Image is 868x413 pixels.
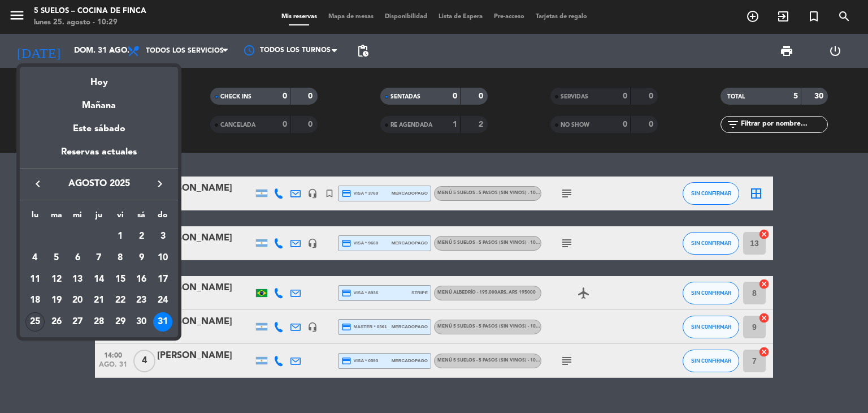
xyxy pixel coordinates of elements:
[88,290,110,311] td: 21 de agosto de 2025
[25,312,45,332] div: 25
[88,247,110,269] td: 7 de agosto de 2025
[20,90,178,113] div: Mañana
[152,311,173,333] td: 31 de agosto de 2025
[89,270,108,289] div: 14
[46,209,67,226] th: martes
[88,269,110,290] td: 14 de agosto de 2025
[152,290,173,311] td: 24 de agosto de 2025
[111,270,130,289] div: 15
[111,291,130,310] div: 22
[24,247,46,269] td: 4 de agosto de 2025
[47,312,66,332] div: 26
[132,227,151,246] div: 2
[152,247,173,269] td: 10 de agosto de 2025
[28,177,48,191] button: keyboard_arrow_left
[110,209,131,226] th: viernes
[89,248,108,268] div: 7
[110,247,131,269] td: 8 de agosto de 2025
[150,177,170,191] button: keyboard_arrow_right
[68,291,87,310] div: 20
[48,177,150,191] span: agosto 2025
[89,312,108,332] div: 28
[25,270,45,289] div: 11
[47,270,66,289] div: 12
[152,209,173,226] th: domingo
[20,67,178,90] div: Hoy
[25,248,45,268] div: 4
[110,226,131,247] td: 1 de agosto de 2025
[24,290,46,311] td: 18 de agosto de 2025
[20,113,178,145] div: Este sábado
[152,269,173,290] td: 17 de agosto de 2025
[47,248,66,268] div: 5
[67,311,88,333] td: 27 de agosto de 2025
[67,290,88,311] td: 20 de agosto de 2025
[153,248,172,268] div: 10
[153,227,172,246] div: 3
[88,209,110,226] th: jueves
[131,311,153,333] td: 30 de agosto de 2025
[152,226,173,247] td: 3 de agosto de 2025
[110,290,131,311] td: 22 de agosto de 2025
[153,177,167,191] i: keyboard_arrow_right
[110,311,131,333] td: 29 de agosto de 2025
[132,312,151,332] div: 30
[67,269,88,290] td: 13 de agosto de 2025
[153,291,172,310] div: 24
[47,291,66,310] div: 19
[24,311,46,333] td: 25 de agosto de 2025
[132,270,151,289] div: 16
[131,269,153,290] td: 16 de agosto de 2025
[24,269,46,290] td: 11 de agosto de 2025
[88,311,110,333] td: 28 de agosto de 2025
[68,270,87,289] div: 13
[68,248,87,268] div: 6
[46,290,67,311] td: 19 de agosto de 2025
[67,209,88,226] th: miércoles
[31,177,45,191] i: keyboard_arrow_left
[68,312,87,332] div: 27
[132,291,151,310] div: 23
[111,248,130,268] div: 8
[131,209,153,226] th: sábado
[111,312,130,332] div: 29
[46,311,67,333] td: 26 de agosto de 2025
[131,247,153,269] td: 9 de agosto de 2025
[131,226,153,247] td: 2 de agosto de 2025
[89,291,108,310] div: 21
[110,269,131,290] td: 15 de agosto de 2025
[24,226,110,247] td: AGO.
[46,247,67,269] td: 5 de agosto de 2025
[67,247,88,269] td: 6 de agosto de 2025
[46,269,67,290] td: 12 de agosto de 2025
[111,227,130,246] div: 1
[20,145,178,168] div: Reservas actuales
[132,248,151,268] div: 9
[24,209,46,226] th: lunes
[131,290,153,311] td: 23 de agosto de 2025
[153,270,172,289] div: 17
[153,312,172,332] div: 31
[25,291,45,310] div: 18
